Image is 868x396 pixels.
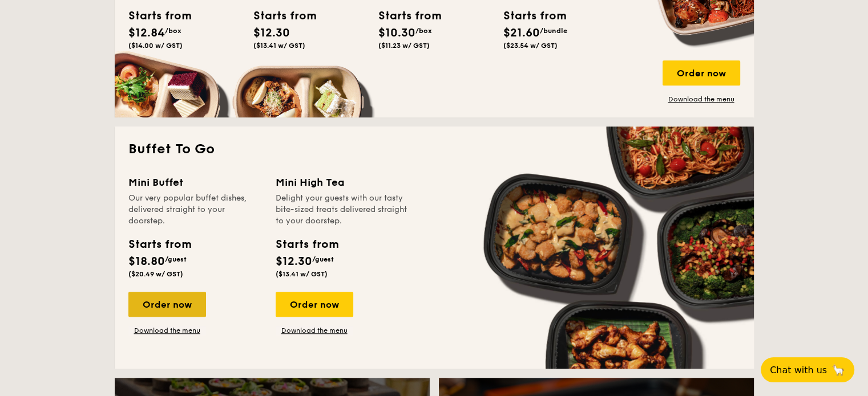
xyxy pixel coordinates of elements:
button: Chat with us🦙 [761,357,854,382]
span: $12.84 [128,26,165,40]
span: ($13.41 w/ GST) [276,270,328,278]
div: Order now [128,292,206,317]
span: ($11.23 w/ GST) [378,42,430,50]
span: ($23.54 w/ GST) [503,42,558,50]
a: Download the menu [276,326,353,335]
div: Mini High Tea [276,174,409,190]
span: $12.30 [253,26,290,40]
span: /box [415,27,432,35]
span: ($13.41 w/ GST) [253,42,305,50]
span: ($20.49 w/ GST) [128,270,183,278]
span: Chat with us [770,365,827,375]
div: Delight your guests with our tasty bite-sized treats delivered straight to your doorstep. [276,193,409,227]
div: Order now [276,292,353,317]
a: Download the menu [663,95,740,104]
div: Our very popular buffet dishes, delivered straight to your doorstep. [128,193,262,227]
span: $12.30 [276,255,312,268]
span: ($14.00 w/ GST) [128,42,183,50]
div: Order now [663,60,740,85]
span: /guest [312,255,334,263]
div: Starts from [253,7,305,25]
a: Download the menu [128,326,206,335]
div: Starts from [128,236,191,253]
span: /guest [165,255,187,263]
span: /box [165,27,181,35]
span: $18.80 [128,255,165,268]
span: $21.60 [503,26,540,40]
span: $10.30 [378,26,415,40]
span: /bundle [540,27,567,35]
span: 🦙 [831,364,845,377]
div: Starts from [503,7,555,25]
div: Mini Buffet [128,174,262,190]
div: Starts from [378,7,430,25]
div: Starts from [276,236,338,253]
h2: Buffet To Go [128,140,740,158]
div: Starts from [128,7,180,25]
